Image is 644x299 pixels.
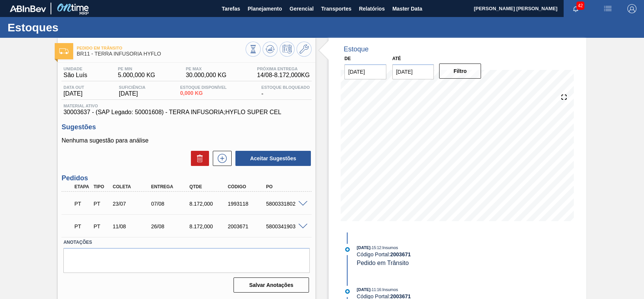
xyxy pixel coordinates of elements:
[226,184,269,189] div: Código
[63,104,310,108] span: Material ativo
[357,251,536,257] div: Código Portal:
[260,85,312,97] div: -
[381,245,398,250] span: : Insumos
[226,201,269,207] div: 1993118
[235,151,311,166] button: Aceitar Sugestões
[72,218,92,235] div: Pedido em Trânsito
[381,287,398,292] span: : Insumos
[72,195,92,212] div: Pedido em Trânsito
[187,151,209,166] div: Excluir Sugestões
[74,201,90,207] p: PT
[74,223,90,229] p: PT
[234,277,309,293] button: Salvar Anotações
[264,184,307,189] div: PO
[111,184,154,189] div: Coleta
[257,67,310,71] span: Próxima Entrega
[392,4,422,13] span: Master Data
[61,174,312,182] h3: Pedidos
[10,5,46,12] img: TNhmsLtSVTkK8tSr43FrP2fwEKptu5GPRR3wAAAABJRU5ErkJggg==
[118,67,155,71] span: PE MIN
[188,184,230,189] div: Qtde
[92,184,111,189] div: Tipo
[222,4,240,13] span: Tarefas
[439,64,481,79] button: Filtro
[564,3,588,14] button: Notificações
[119,85,145,90] span: Suficiência
[392,56,401,61] label: Até
[344,56,351,61] label: De
[59,48,69,54] img: Ícone
[344,45,369,53] div: Estoque
[603,4,612,13] img: userActions
[357,245,370,250] span: [DATE]
[392,64,434,79] input: dd/mm/yyyy
[63,90,84,97] span: [DATE]
[264,223,307,229] div: 5800341903
[149,201,192,207] div: 07/08/2025
[61,137,312,144] p: Nenhuma sugestão para análise
[63,67,87,71] span: Unidade
[186,72,226,79] span: 30.000,000 KG
[92,201,111,207] div: Pedido de Transferência
[63,109,310,116] span: 30003637 - (SAP Legado: 50001608) - TERRA INFUSORIA;HYFLO SUPER CEL
[232,150,312,167] div: Aceitar Sugestões
[119,90,145,97] span: [DATE]
[149,184,192,189] div: Entrega
[344,64,386,79] input: dd/mm/yyyy
[63,85,84,90] span: Data out
[357,260,409,266] span: Pedido em Trânsito
[257,72,310,79] span: 14/08 - 8.172,000 KG
[63,72,87,79] span: São Luís
[321,4,351,13] span: Transportes
[280,42,295,57] button: Programar Estoque
[359,4,384,13] span: Relatórios
[111,223,154,229] div: 11/08/2025
[180,85,226,90] span: Estoque Disponível
[186,67,226,71] span: PE MAX
[111,201,154,207] div: 23/07/2025
[180,90,226,96] span: 0,000 KG
[297,42,312,57] button: Ir ao Master Data / Geral
[247,4,282,13] span: Planejamento
[390,251,411,257] strong: 2003671
[627,4,636,13] img: Logout
[72,184,92,189] div: Etapa
[188,223,230,229] div: 8.172,000
[246,42,261,57] button: Visão Geral dos Estoques
[345,247,350,252] img: atual
[226,223,269,229] div: 2003671
[209,151,232,166] div: Nova sugestão
[77,51,246,57] span: BR11 - TERRA INFUSORIA HYFLO
[188,201,230,207] div: 8.172,000
[63,237,310,248] label: Anotações
[118,72,155,79] span: 5.000,000 KG
[149,223,192,229] div: 26/08/2025
[345,289,350,294] img: atual
[264,201,307,207] div: 5800331802
[370,246,381,250] span: - 15:12
[261,85,310,90] span: Estoque Bloqueado
[92,223,111,229] div: Pedido de Transferência
[8,23,141,32] h1: Estoques
[263,42,278,57] button: Atualizar Gráfico
[77,46,246,50] span: Pedido em Trânsito
[357,287,370,292] span: [DATE]
[290,4,314,13] span: Gerencial
[370,288,381,292] span: - 11:16
[576,2,584,10] span: 42
[61,123,312,131] h3: Sugestões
